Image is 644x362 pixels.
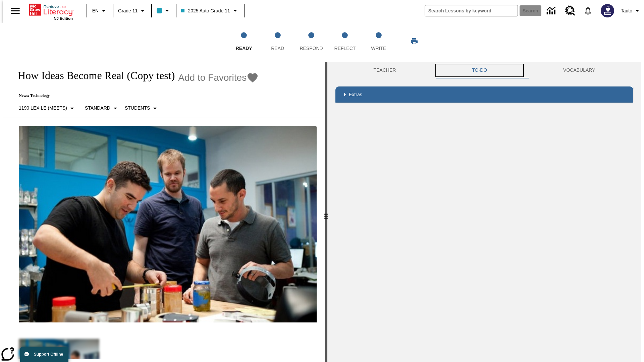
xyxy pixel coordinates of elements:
[5,1,25,21] button: Open side menu
[20,347,68,362] button: Support Offline
[258,23,297,60] button: Read step 2 of 5
[89,5,111,17] button: Language: EN, Select a language
[178,72,247,83] span: Add to Favorites
[335,86,633,103] div: Extras
[271,46,284,51] span: Read
[335,62,633,78] div: Instructional Panel Tabs
[327,62,641,362] div: activity
[621,7,632,14] span: Tauto
[16,102,79,114] button: Select Lexile, 1190 Lexile (Meets)
[11,93,259,98] p: News: Technology
[601,4,614,17] img: Avatar
[325,23,364,60] button: Reflect step 4 of 5
[334,46,356,51] span: Reflect
[597,2,618,19] button: Select a new avatar
[85,105,110,112] p: Standard
[371,46,386,51] span: Write
[34,352,63,357] span: Support Offline
[525,62,633,78] button: VOCABULARY
[335,62,434,78] button: Teacher
[3,62,325,359] div: reading
[404,35,425,47] button: Print
[178,5,241,17] button: Class: 2025 Auto Grade 11, Select your class
[292,23,331,60] button: Respond step 3 of 5
[19,126,317,322] img: Quirky founder Ben Kaufman tests a new product with co-worker Gaz Brown and product inventor Jon ...
[236,46,252,51] span: Ready
[118,7,138,14] span: Grade 11
[224,23,263,60] button: Ready step 1 of 5
[349,91,362,98] p: Extras
[29,2,73,20] div: Home
[125,105,150,112] p: Students
[425,5,518,16] input: search field
[115,5,149,17] button: Grade: Grade 11, Select a grade
[579,2,597,19] a: Notifications
[178,72,259,83] button: Add to Favorites - How Ideas Become Real (Copy test)
[434,62,525,78] button: TO-DO
[11,69,175,82] h1: How Ideas Become Real (Copy test)
[561,2,579,20] a: Resource Center, Will open in new tab
[82,102,122,114] button: Scaffolds, Standard
[325,62,327,362] div: Press Enter or Spacebar and then press right and left arrow keys to move the slider
[92,7,99,14] span: EN
[19,105,67,112] p: 1190 Lexile (Meets)
[359,23,398,60] button: Write step 5 of 5
[618,5,644,17] button: Profile/Settings
[154,5,174,17] button: Class color is light blue. Change class color
[122,102,162,114] button: Select Student
[181,7,230,14] span: 2025 Auto Grade 11
[54,16,73,20] span: NJ Edition
[300,46,323,51] span: Respond
[543,2,561,20] a: Data Center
